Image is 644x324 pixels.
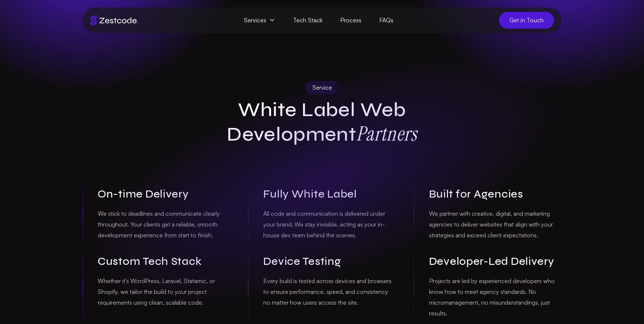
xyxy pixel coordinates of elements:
h3: Developer-Led Delivery [429,255,561,268]
p: We partner with creative, digital, and marketing agencies to deliver websites that align with you... [429,208,561,240]
a: FAQs [370,12,402,29]
div: Service [305,81,339,94]
img: Brand logo of zestcode digital [90,15,138,25]
p: Every build is tested across devices and browsers to ensure performance, speed, and consistency n... [263,276,396,308]
p: All code and communication is delivered under your brand. We stay invisible, acting as your in-ho... [263,208,396,240]
strong: Partners [356,121,417,146]
p: Whether it's WordPress, Laravel, Statamic, or Shopify, we tailor the build to your project requir... [98,276,230,308]
h1: White Label Web Development [179,98,465,147]
h3: On-time Delivery [98,188,230,201]
h3: Built for Agencies [429,188,561,201]
h3: Device Testing [263,255,396,268]
h3: Custom Tech Stack [98,255,230,268]
span: Services [235,12,284,29]
p: Projects are led by experienced developers who know how to meet agency standards. No micromanagem... [429,276,561,318]
a: Process [331,12,370,29]
a: Get in Touch [499,12,554,29]
p: We stick to deadlines and communicate clearly throughout. Your clients get a reliable, smooth dev... [98,208,230,240]
a: Tech Stack [284,12,331,29]
h3: Fully White Label [263,188,396,201]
